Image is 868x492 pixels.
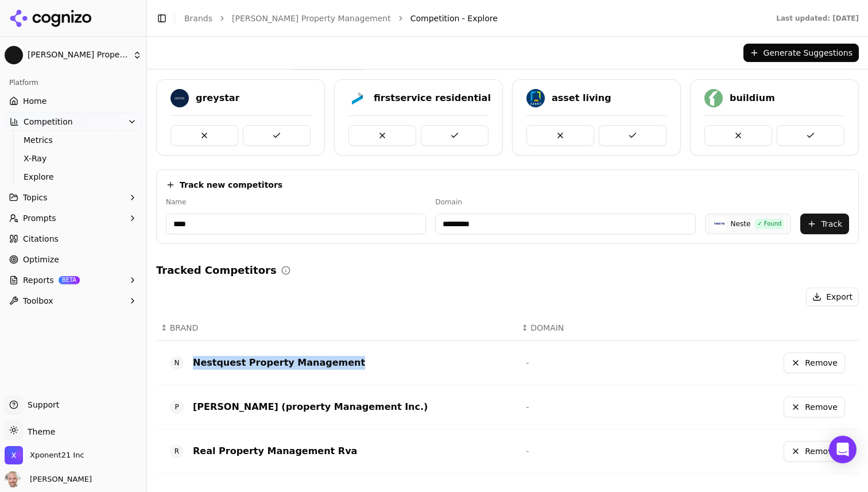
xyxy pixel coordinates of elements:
[5,292,142,310] button: Toolbox
[24,171,123,183] span: Explore
[800,214,849,234] button: Track
[156,315,859,474] div: Data table
[348,89,367,107] img: firstservice residential
[374,91,491,105] div: firstservice residential
[5,188,142,207] button: Topics
[5,471,92,487] button: Open user button
[23,427,55,436] span: Theme
[25,474,92,485] span: [PERSON_NAME]
[28,50,128,60] span: [PERSON_NAME] Property Management
[517,315,669,341] th: DOMAIN
[5,250,142,269] a: Optimize
[730,91,775,105] div: buildium
[59,276,80,284] span: BETA
[23,95,46,107] span: Home
[23,274,54,286] span: Reports
[5,73,142,92] div: Platform
[712,217,726,231] img: Neste logo
[170,322,199,334] span: BRAND
[193,356,365,370] div: Nestquest Property Management
[526,447,529,456] span: -
[5,471,21,487] img: Will Melton
[23,192,48,203] span: Topics
[24,153,123,164] span: X-Ray
[23,254,59,265] span: Optimize
[184,13,753,24] nav: breadcrumb
[5,209,142,227] button: Prompts
[731,219,751,228] div: Neste
[23,233,59,245] span: Citations
[526,358,529,367] span: -
[193,444,357,458] div: Real Property Management Rva
[170,356,184,370] span: N
[23,399,59,410] span: Support
[170,400,184,414] span: P
[552,91,611,105] div: asset living
[193,400,428,414] div: [PERSON_NAME] (property Management Inc.)
[5,230,142,248] a: Citations
[784,352,845,373] button: Remove
[704,89,723,107] img: buildium
[156,262,277,278] h2: Tracked Competitors
[5,271,142,289] button: ReportsBETA
[184,14,212,23] a: Brands
[743,44,859,62] button: Generate Suggestions
[170,444,184,458] span: R
[24,134,123,146] span: Metrics
[5,113,142,131] button: Competition
[23,212,56,224] span: Prompts
[776,14,859,23] div: Last updated: [DATE]
[30,450,84,460] span: Xponent21 Inc
[522,322,665,334] div: ↕DOMAIN
[435,197,695,207] label: Domain
[156,315,517,341] th: BRAND
[5,92,142,110] a: Home
[180,179,282,191] h4: Track new competitors
[784,441,845,462] button: Remove
[24,116,73,127] span: Competition
[5,46,23,64] img: Byrd Property Management
[19,169,128,185] a: Explore
[23,295,53,307] span: Toolbox
[170,89,189,107] img: greystar
[232,13,391,24] a: [PERSON_NAME] Property Management
[755,219,784,228] div: ✓ Found
[19,132,128,148] a: Metrics
[526,89,545,107] img: asset living
[5,446,23,464] img: Xponent21 Inc
[526,402,529,412] span: -
[19,150,128,166] a: X-Ray
[161,322,513,334] div: ↕BRAND
[5,446,84,464] button: Open organization switcher
[829,436,857,463] div: Open Intercom Messenger
[166,197,426,207] label: Name
[196,91,239,105] div: greystar
[784,397,845,417] button: Remove
[410,13,498,24] span: Competition - Explore
[530,322,564,334] span: DOMAIN
[806,288,859,306] button: Export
